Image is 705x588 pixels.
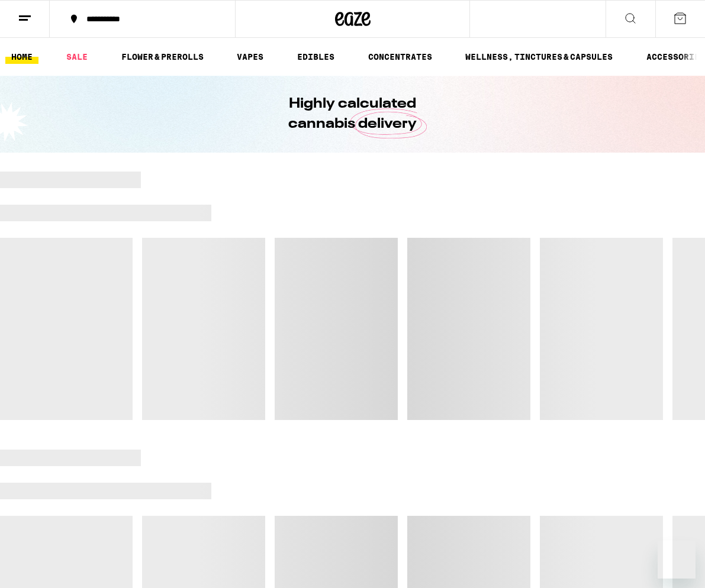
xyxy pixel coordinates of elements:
a: CONCENTRATES [362,50,438,64]
a: SALE [60,50,94,64]
a: WELLNESS, TINCTURES & CAPSULES [459,50,619,64]
a: HOME [5,50,38,64]
h1: Highly calculated cannabis delivery [255,94,450,134]
a: FLOWER & PREROLLS [115,50,210,64]
iframe: Button to launch messaging window [658,541,696,579]
a: VAPES [231,50,269,64]
a: EDIBLES [291,50,340,64]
